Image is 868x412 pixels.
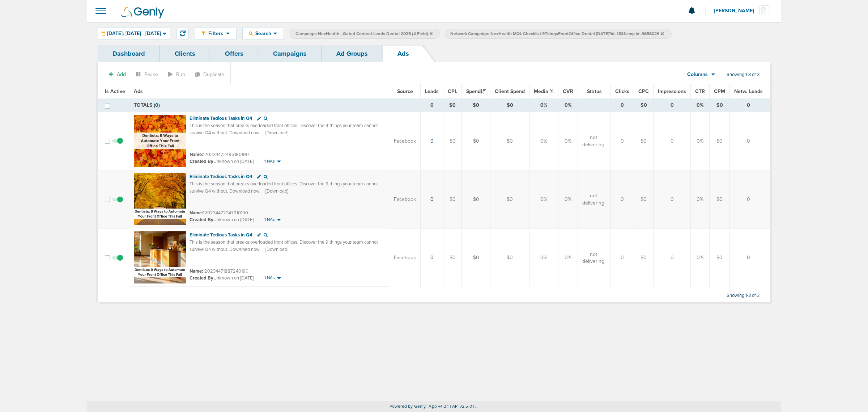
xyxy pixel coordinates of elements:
[558,170,578,228] td: 0%
[390,228,421,287] td: Facebook
[710,99,730,112] td: $0
[654,170,691,228] td: 0
[190,217,213,223] span: Created By
[582,251,604,265] span: not delivering
[190,152,203,157] span: Name:
[495,88,525,94] span: Client Spend
[87,404,781,409] p: Powered by Genly.
[190,123,378,136] span: This is the season that breaks overloaded front offices. Discover the 9 things your team cannot s...
[558,112,578,171] td: 0%
[426,404,448,409] span: | App v4.3.1
[397,88,413,94] span: Source
[107,31,161,36] span: [DATE]: [DATE] - [DATE]
[443,99,462,112] td: $0
[134,231,186,283] img: Ad image
[430,255,434,261] a: 0
[466,88,486,94] span: Spend
[730,228,770,287] td: 0
[691,170,710,228] td: 0%
[654,112,691,171] td: 0
[443,228,462,287] td: $0
[634,112,654,171] td: $0
[190,268,248,274] small: 120234471887240190
[473,404,479,409] span: | ...
[691,228,710,287] td: 0%
[443,112,462,171] td: $0
[121,7,164,18] img: Genly
[638,88,649,94] span: CPC
[383,45,424,62] a: Ads
[587,88,602,94] span: Status
[727,293,759,299] span: Showing 1-3 of 3
[450,404,472,409] span: | API v2.5.0
[295,31,433,37] span: Campaign: NexHealth - Gated Content Leads Dental 2025 (4 Field)
[611,228,634,287] td: 0
[730,170,770,228] td: 0
[462,170,490,228] td: $0
[160,45,210,62] a: Clients
[190,232,252,238] span: Eliminate Tedious Tasks in Q4
[190,152,249,157] small: 120234472485180190
[714,8,759,13] span: [PERSON_NAME]
[265,130,288,136] span: [Download]
[190,275,254,281] small: Unknown on [DATE]
[105,88,125,94] span: Is Active
[611,112,634,171] td: 0
[534,88,554,94] span: Media %
[462,99,490,112] td: $0
[730,99,770,112] td: 0
[430,138,434,144] a: 0
[490,99,529,112] td: $0
[155,102,158,108] span: 0
[462,112,490,171] td: $0
[190,181,378,194] span: This is the season that breaks overloaded front offices. Discover the 9 things your team cannot s...
[727,72,759,78] span: Showing 1-3 of 3
[190,268,203,274] span: Name:
[654,99,691,112] td: 0
[490,170,529,228] td: $0
[322,45,383,62] a: Ad Groups
[490,112,529,171] td: $0
[563,88,573,94] span: CVR
[529,112,558,171] td: 0%
[265,246,288,253] span: [Download]
[611,170,634,228] td: 0
[134,173,186,225] img: Ad image
[390,170,421,228] td: Facebook
[98,45,160,62] a: Dashboard
[710,228,730,287] td: $0
[430,196,434,202] a: 0
[129,99,390,112] td: TOTALS ( )
[687,71,708,78] span: Columns
[450,31,664,37] span: Network Campaign: NexHealth MQL Checklist 9ThingsFrontOffice Dental [DATE]?id=183&cmp id=9658029
[730,112,770,171] td: 0
[264,275,275,281] span: 1 NAs
[425,88,439,94] span: Leads
[134,88,143,94] span: Ads
[611,99,634,112] td: 0
[634,99,654,112] td: $0
[691,99,710,112] td: 0%
[710,170,730,228] td: $0
[253,30,273,37] span: Search
[443,170,462,228] td: $0
[264,158,275,164] span: 1 NAs
[190,158,254,165] small: Unknown on [DATE]
[734,88,763,94] span: Netw. Leads
[529,228,558,287] td: 0%
[190,174,252,180] span: Eliminate Tedious Tasks in Q4
[529,99,558,112] td: 0%
[190,115,252,121] span: Eliminate Tedious Tasks in Q4
[558,99,578,112] td: 0%
[190,239,378,252] span: This is the season that breaks overloaded front offices. Discover the 9 things your team cannot s...
[710,112,730,171] td: $0
[529,170,558,228] td: 0%
[714,88,725,94] span: CPM
[490,228,529,287] td: $0
[558,228,578,287] td: 0%
[190,210,203,216] span: Name:
[421,99,443,112] td: 0
[134,115,186,167] img: Ad image
[258,45,322,62] a: Campaigns
[190,216,254,223] small: Unknown on [DATE]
